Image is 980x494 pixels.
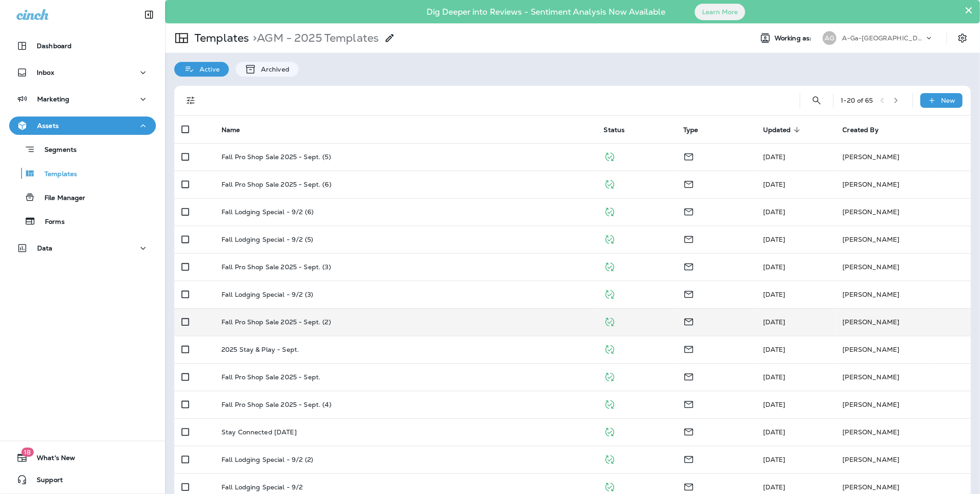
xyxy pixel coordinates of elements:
button: Dashboard [9,37,156,55]
p: Stay Connected [DATE] [221,428,297,436]
span: Email [683,289,694,298]
span: Caitlin Wilson [763,180,786,189]
span: Published [604,372,615,380]
span: Caitlin Wilson [763,483,786,491]
span: Email [683,427,694,435]
span: Published [604,344,615,353]
span: Email [683,372,694,380]
span: Caitlin Wilson [763,318,786,326]
td: [PERSON_NAME] [836,363,971,391]
p: Segments [35,146,77,155]
span: 18 [21,448,33,457]
span: Created By [843,126,891,134]
p: Inbox [37,69,54,76]
button: Templates [9,164,156,183]
span: Name [221,126,252,134]
span: Published [604,152,615,160]
button: Forms [9,211,156,231]
p: AGM - 2025 Templates [249,31,379,45]
span: Email [683,317,694,325]
div: AG [823,31,836,45]
td: [PERSON_NAME] [836,253,971,281]
button: 18What's New [9,449,156,467]
span: Email [683,207,694,215]
p: Fall Pro Shop Sale 2025 - Sept. (5) [221,153,331,161]
span: Email [683,482,694,490]
td: [PERSON_NAME] [836,418,971,446]
span: Status [604,126,637,134]
p: Fall Lodging Special - 9/2 (5) [221,236,313,243]
button: Data [9,239,156,257]
td: [PERSON_NAME] [836,391,971,418]
span: Published [604,427,615,435]
span: Status [604,126,625,134]
p: Fall Lodging Special - 9/2 [221,483,303,491]
span: Caitlin Wilson [763,455,786,464]
span: Type [683,126,698,134]
span: Published [604,207,615,215]
p: File Manager [35,194,86,203]
button: Support [9,471,156,489]
p: Forms [36,218,65,227]
p: Fall Pro Shop Sale 2025 - Sept. (2) [221,318,331,326]
button: Segments [9,139,156,159]
td: [PERSON_NAME] [836,226,971,253]
button: Filters [182,91,200,110]
p: Archived [256,66,289,73]
td: [PERSON_NAME] [836,171,971,198]
p: A-Ga-[GEOGRAPHIC_DATA] [842,34,925,42]
span: Published [604,289,615,298]
button: Assets [9,117,156,135]
p: New [941,97,956,104]
p: Marketing [37,95,69,103]
button: File Manager [9,188,156,207]
span: Email [683,400,694,408]
span: What's New [28,454,75,465]
td: [PERSON_NAME] [836,336,971,363]
span: Caitlin Wilson [763,428,786,436]
td: [PERSON_NAME] [836,281,971,308]
span: Published [604,482,615,490]
button: Search Templates [808,91,826,110]
p: Dig Deeper into Reviews - Sentiment Analysis Now Available [400,11,692,13]
p: Fall Pro Shop Sale 2025 - Sept. [221,373,321,381]
p: Fall Lodging Special - 9/2 (2) [221,456,313,463]
span: Caitlin Wilson [763,400,786,409]
span: Updated [763,126,791,134]
span: Created By [843,126,879,134]
span: Updated [763,126,803,134]
span: Published [604,179,615,188]
p: 2025 Stay & Play - Sept. [221,346,299,353]
td: [PERSON_NAME] [836,446,971,473]
p: Dashboard [37,42,72,50]
span: Working as: [775,34,814,42]
button: Settings [954,30,971,46]
span: Email [683,152,694,160]
span: Published [604,234,615,243]
span: Email [683,262,694,270]
p: Assets [37,122,59,129]
span: Caitlin Wilson [763,290,786,299]
button: Marketing [9,90,156,108]
p: Active [195,66,220,73]
button: Close [964,3,973,17]
p: Templates [191,31,249,45]
td: [PERSON_NAME] [836,143,971,171]
td: [PERSON_NAME] [836,308,971,336]
span: Published [604,455,615,463]
button: Learn More [695,4,745,20]
span: Support [28,476,63,487]
span: Caitlin Wilson [763,373,786,381]
span: Email [683,344,694,353]
span: Published [604,400,615,408]
span: Email [683,234,694,243]
span: Email [683,179,694,188]
button: Inbox [9,63,156,82]
span: Published [604,262,615,270]
p: Fall Pro Shop Sale 2025 - Sept. (4) [221,401,332,408]
span: Type [683,126,710,134]
p: Fall Pro Shop Sale 2025 - Sept. (3) [221,263,331,271]
span: Caitlin Wilson [763,345,786,354]
span: Caitlin Wilson [763,263,786,271]
span: Email [683,455,694,463]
